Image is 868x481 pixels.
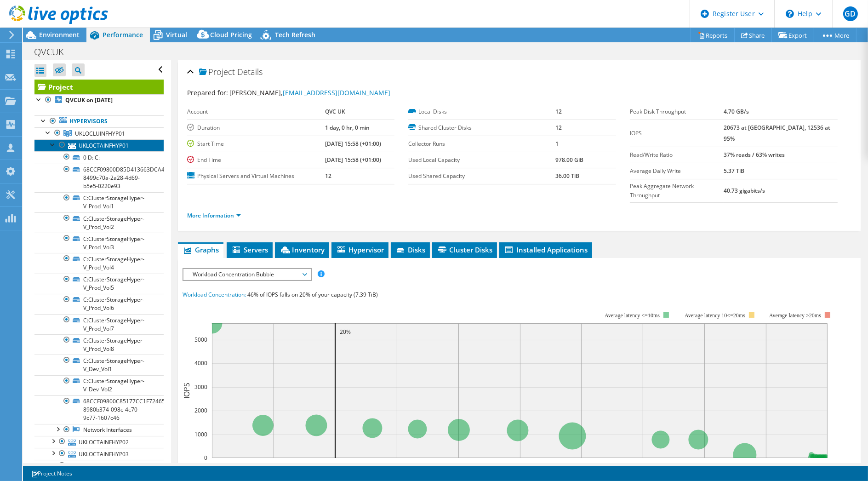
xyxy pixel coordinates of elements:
label: Start Time [187,139,325,149]
text: 4000 [194,359,207,367]
a: C:ClusterStorageHyper-V_Dev_Vol1 [34,355,164,375]
text: 30% [391,463,402,470]
svg: \n [786,10,794,18]
a: [EMAIL_ADDRESS][DOMAIN_NAME] [283,88,390,97]
text: 20% [330,463,341,470]
label: Physical Servers and Virtual Machines [187,172,325,181]
span: Environment [39,30,80,39]
b: 12 [555,124,562,132]
b: 36.00 TiB [555,172,579,180]
label: Used Local Capacity [408,155,555,165]
text: 70% [637,463,648,470]
label: Read/Write Ratio [630,150,724,160]
label: End Time [187,155,325,165]
a: Export [771,28,814,42]
span: Cluster Disks [437,245,492,254]
text: 50% [514,463,525,470]
label: Used Shared Capacity [408,172,555,181]
text: 2000 [194,407,207,414]
span: Servers [231,245,268,254]
a: C:ClusterStorageHyper-V_Prod_Vol1 [34,192,164,212]
a: C:ClusterStorageHyper-V_Prod_Vol3 [34,233,164,253]
b: 1 day, 0 hr, 0 min [325,124,370,132]
a: UKLOCTAINFHYP01 [34,139,164,151]
b: 5.37 TiB [724,167,745,175]
label: IOPS [630,129,724,138]
span: Cloud Pricing [210,30,252,39]
b: 12 [325,172,331,180]
span: Workload Concentration Bubble [188,269,306,280]
span: Hypervisor [336,245,384,254]
span: Workload Concentration: [183,291,246,298]
a: UKLOCLUINFHYP01 [34,127,164,139]
text: 100% [820,463,834,470]
a: 68CCF09800C85177CC1F7246561F7FDC-8980b374-098c-4c70-9c77-1607c46 [34,395,164,424]
a: More [814,28,857,42]
span: Details [237,66,263,77]
b: 37% reads / 63% writes [724,151,785,159]
b: 40.73 gigabits/s [724,187,765,195]
a: 68CCF09800D85D413663DCA4AB2E61A3-8499c70a-2a28-4d69-b5e5-0220e93 [34,164,164,192]
a: C:ClusterStorageHyper-V_Prod_Vol8 [34,334,164,355]
tspan: Average latency 10<=20ms [685,312,745,319]
h1: QVCUK [30,47,78,57]
b: 1 [555,140,559,148]
b: QVC UK [325,108,345,115]
a: 0 D: C: [34,151,164,163]
text: 5000 [194,336,207,344]
text: 0% [208,463,216,470]
span: Inventory [280,245,325,254]
text: IOPS [182,383,192,399]
text: 90% [760,463,771,470]
a: QVCUK on [DATE] [34,94,164,106]
a: C:ClusterStorageHyper-V_Prod_Vol4 [34,253,164,273]
text: 3000 [194,383,207,391]
a: C:ClusterStorageHyper-V_Dev_Vol2 [34,375,164,395]
text: 40% [453,463,464,470]
a: UKLOCTAINFHYP04 [34,460,164,472]
a: Project Notes [25,468,79,479]
a: Share [734,28,772,42]
b: 978.00 GiB [555,156,583,164]
text: 20% [340,328,351,336]
text: Average latency >20ms [769,312,821,319]
span: Virtual [166,30,187,39]
a: More Information [187,212,241,219]
label: Shared Cluster Disks [408,123,555,132]
tspan: Average latency <=10ms [605,312,660,319]
a: Reports [691,28,735,42]
label: Average Daily Write [630,166,724,176]
a: C:ClusterStorageHyper-V_Prod_Vol5 [34,274,164,294]
a: Network Interfaces [34,424,164,436]
b: [DATE] 15:58 (+01:00) [325,156,381,164]
text: 10% [268,463,279,470]
a: UKLOCTAINFHYP02 [34,436,164,448]
label: Peak Disk Throughput [630,107,724,116]
span: Graphs [183,245,219,254]
label: Account [187,107,325,116]
span: [PERSON_NAME], [229,88,390,97]
span: Performance [103,30,143,39]
a: C:ClusterStorageHyper-V_Prod_Vol6 [34,294,164,314]
b: 12 [555,108,562,115]
span: Project [199,68,235,77]
a: C:ClusterStorageHyper-V_Prod_Vol2 [34,212,164,233]
text: 60% [576,463,587,470]
text: 80% [699,463,710,470]
label: Local Disks [408,107,555,116]
label: Prepared for: [187,88,228,97]
b: [DATE] 15:58 (+01:00) [325,140,381,148]
b: QVCUK on [DATE] [65,96,113,104]
span: Installed Applications [504,245,588,254]
label: Collector Runs [408,139,555,149]
a: C:ClusterStorageHyper-V_Prod_Vol7 [34,314,164,334]
label: Peak Aggregate Network Throughput [630,182,724,200]
span: Tech Refresh [275,30,315,39]
a: Project [34,80,164,94]
span: Disks [395,245,425,254]
span: GD [843,6,858,21]
b: 20673 at [GEOGRAPHIC_DATA], 12536 at 95% [724,124,831,143]
span: UKLOCLUINFHYP01 [75,130,125,137]
b: 4.70 GB/s [724,108,749,115]
text: 0 [204,454,207,462]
